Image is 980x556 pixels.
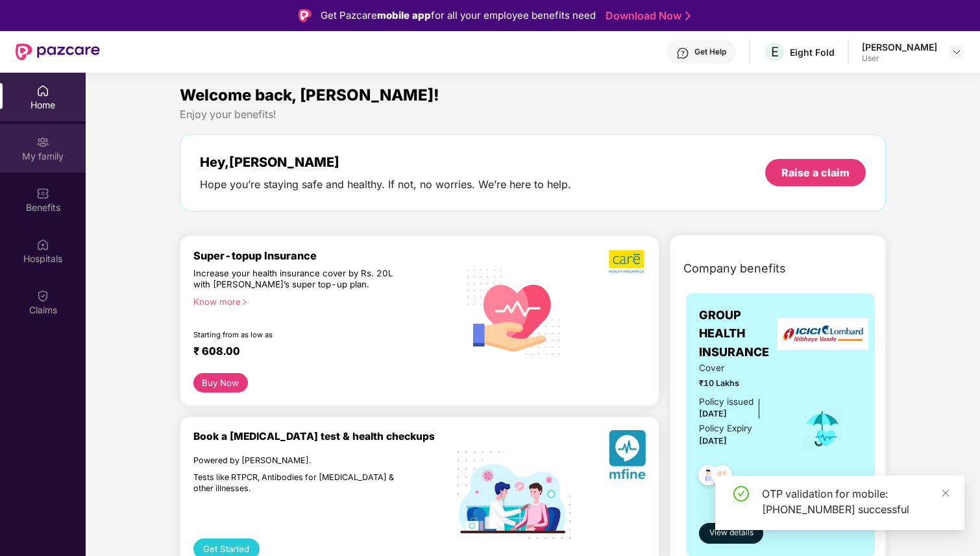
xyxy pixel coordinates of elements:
[778,318,868,350] img: insurerLogo
[193,249,458,262] div: Super-topup Insurance
[180,108,886,121] div: Enjoy your benefits!
[790,46,835,58] div: Eight Fold
[683,260,786,278] span: Company benefits
[16,43,100,60] img: New Pazcare Logo
[377,9,431,21] strong: mobile app
[241,298,248,306] span: right
[321,8,596,23] div: Get Pazcare for all your employee benefits need
[193,373,248,393] button: Buy Now
[609,249,646,274] img: b5dec4f62d2307b9de63beb79f102df3.png
[781,165,850,180] div: Raise a claim
[699,523,763,544] button: View details
[458,452,570,538] img: svg+xml;base64,PHN2ZyB4bWxucz0iaHR0cDovL3d3dy53My5vcmcvMjAwMC9zdmciIHdpZHRoPSIxOTIiIGhlaWdodD0iMT...
[193,344,445,360] div: ₹ 608.00
[36,289,49,302] img: svg+xml;base64,PHN2ZyBpZD0iQ2xhaW0iIHhtbG5zPSJodHRwOi8vd3d3LnczLm9yZy8yMDAwL3N2ZyIgd2lkdGg9IjIwIi...
[802,407,844,450] img: icon
[733,486,749,502] span: check-circle
[606,9,687,23] a: Download Now
[771,44,779,60] span: E
[762,486,949,517] div: OTP validation for mobile: [PHONE_NUMBER] successful
[941,489,950,498] span: close
[193,430,458,442] div: Book a [MEDICAL_DATA] test & health checkups
[951,47,962,57] img: svg+xml;base64,PHN2ZyBpZD0iRHJvcGRvd24tMzJ4MzIiIHhtbG5zPSJodHRwOi8vd3d3LnczLm9yZy8yMDAwL3N2ZyIgd2...
[699,422,752,435] div: Policy Expiry
[706,461,738,493] img: svg+xml;base64,PHN2ZyB4bWxucz0iaHR0cDovL3d3dy53My5vcmcvMjAwMC9zdmciIHdpZHRoPSI0OC45NDMiIGhlaWdodD...
[193,268,401,291] div: Increase your health insurance cover by Rs. 20L with [PERSON_NAME]’s super top-up plan.
[299,9,312,22] img: Logo
[180,86,439,104] span: Welcome back, [PERSON_NAME]!
[699,306,784,361] span: GROUP HEALTH INSURANCE
[36,84,49,97] img: svg+xml;base64,PHN2ZyBpZD0iSG9tZSIgeG1sbnM9Imh0dHA6Ly93d3cudzMub3JnLzIwMDAvc3ZnIiB3aWR0aD0iMjAiIG...
[862,41,937,53] div: [PERSON_NAME]
[709,527,753,539] span: View details
[193,455,401,466] div: Powered by [PERSON_NAME].
[699,395,753,409] div: Policy issued
[699,409,727,418] span: [DATE]
[699,436,727,446] span: [DATE]
[36,187,49,200] img: svg+xml;base64,PHN2ZyBpZD0iQmVuZWZpdHMiIHhtbG5zPSJodHRwOi8vd3d3LnczLm9yZy8yMDAwL3N2ZyIgd2lkdGg9Ij...
[458,254,570,369] img: svg+xml;base64,PHN2ZyB4bWxucz0iaHR0cDovL3d3dy53My5vcmcvMjAwMC9zdmciIHhtbG5zOnhsaW5rPSJodHRwOi8vd3...
[692,461,724,493] img: svg+xml;base64,PHN2ZyB4bWxucz0iaHR0cDovL3d3dy53My5vcmcvMjAwMC9zdmciIHdpZHRoPSI0OC45NDMiIGhlaWdodD...
[193,296,450,306] div: Know more
[694,47,726,57] div: Get Help
[193,330,402,339] div: Starting from as low as
[685,9,691,23] img: Stroke
[676,47,689,60] img: svg+xml;base64,PHN2ZyBpZD0iSGVscC0zMngzMiIgeG1sbnM9Imh0dHA6Ly93d3cudzMub3JnLzIwMDAvc3ZnIiB3aWR0aD...
[200,154,571,170] div: Hey, [PERSON_NAME]
[862,53,937,64] div: User
[36,136,49,149] img: svg+xml;base64,PHN2ZyB3aWR0aD0iMjAiIGhlaWdodD0iMjAiIHZpZXdCb3g9IjAgMCAyMCAyMCIgZmlsbD0ibm9uZSIgeG...
[193,472,401,494] div: Tests like RTPCR, Antibodies for [MEDICAL_DATA] & other illnesses.
[699,377,784,390] span: ₹10 Lakhs
[609,430,646,484] img: svg+xml;base64,PHN2ZyB4bWxucz0iaHR0cDovL3d3dy53My5vcmcvMjAwMC9zdmciIHhtbG5zOnhsaW5rPSJodHRwOi8vd3...
[699,361,784,375] span: Cover
[36,238,49,251] img: svg+xml;base64,PHN2ZyBpZD0iSG9zcGl0YWxzIiB4bWxucz0iaHR0cDovL3d3dy53My5vcmcvMjAwMC9zdmciIHdpZHRoPS...
[200,178,571,191] div: Hope you’re staying safe and healthy. If not, no worries. We’re here to help.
